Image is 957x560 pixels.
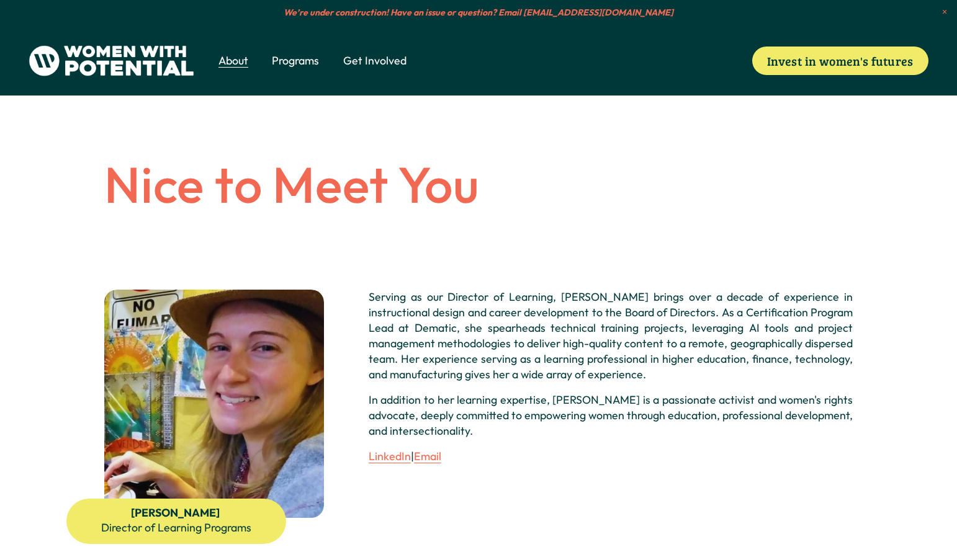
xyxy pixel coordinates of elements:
strong: [PERSON_NAME] [131,505,220,520]
span: Nice to Meet You [104,153,480,216]
a: folder dropdown [218,52,248,70]
a: LinkedIn [369,449,411,463]
a: folder dropdown [343,52,407,70]
a: Email [414,449,441,463]
span: About [218,53,248,69]
span: Get Involved [343,53,407,69]
p: | [369,449,853,464]
p: Director of Learning Programs [73,505,280,536]
a: Invest in women's futures [752,47,928,75]
p: Serving as our Director of Learning, [PERSON_NAME] brings over a decade of experience in instruct... [369,290,853,383]
span: Programs [272,53,319,69]
p: In addition to her learning expertise, [PERSON_NAME] is a passionate activist and women's rights ... [369,393,853,439]
em: We’re under construction! Have an issue or question? Email [EMAIL_ADDRESS][DOMAIN_NAME] [284,7,673,18]
a: folder dropdown [272,52,319,70]
img: Women With Potential [29,45,194,76]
